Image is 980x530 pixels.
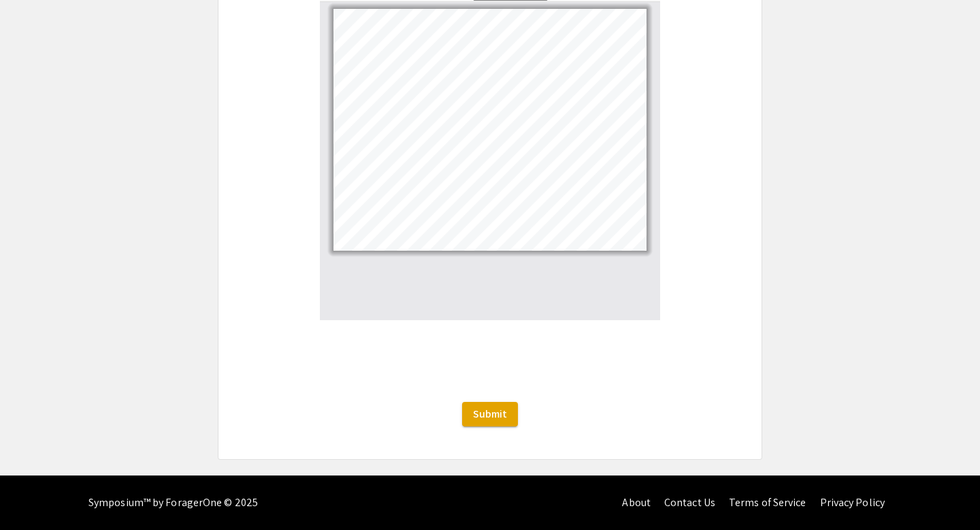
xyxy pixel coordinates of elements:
button: Submit [462,402,518,426]
iframe: Chat [10,469,58,520]
a: Privacy Policy [820,495,885,510]
a: Contact Us [664,495,715,510]
div: Symposium™ by ForagerOne © 2025 [88,476,258,530]
a: About [622,495,651,510]
span: Submit [473,407,507,421]
div: Page 1 [327,3,653,257]
a: Terms of Service [729,495,806,510]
